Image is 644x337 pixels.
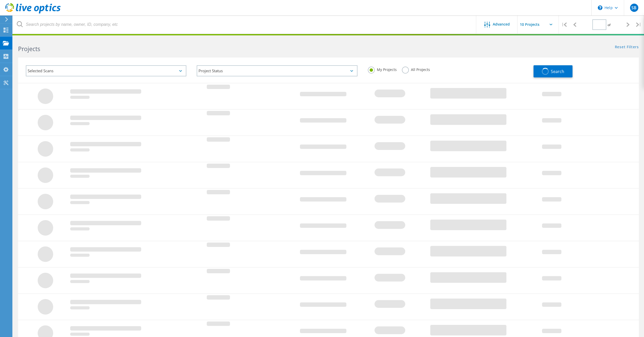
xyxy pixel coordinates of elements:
label: All Projects [402,67,430,71]
button: Search [534,65,573,77]
span: of [608,23,610,27]
div: Project Status [197,65,357,76]
label: My Projects [368,67,397,71]
span: Advanced [493,22,510,26]
input: Search projects by name, owner, ID, company, etc [13,15,476,34]
span: Search [551,69,564,74]
div: Selected Scans [26,65,186,76]
a: Reset Filters [615,45,639,50]
b: Projects [18,45,40,53]
svg: \n [598,5,602,10]
span: SB [631,6,637,10]
a: Live Optics Dashboard [5,11,61,14]
div: | [633,15,644,34]
div: | [559,15,569,34]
